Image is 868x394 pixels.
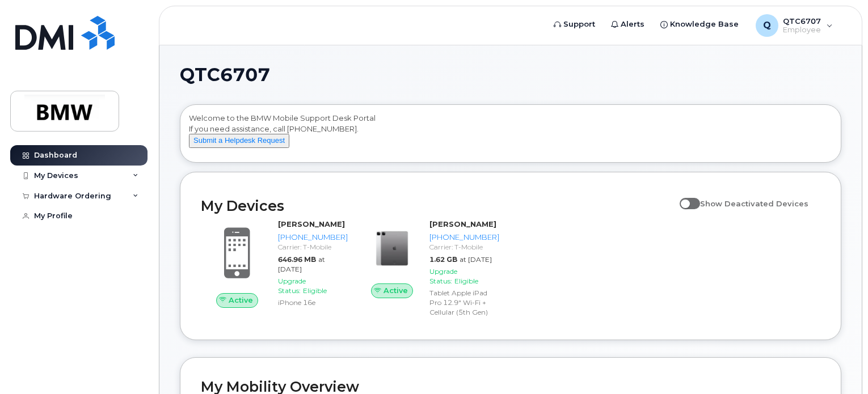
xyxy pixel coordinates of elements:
span: Active [229,295,253,306]
strong: [PERSON_NAME] [278,219,345,228]
a: Active[PERSON_NAME][PHONE_NUMBER]Carrier: T-Mobile646.96 MBat [DATE]Upgrade Status:EligibleiPhone... [201,219,345,310]
a: Submit a Helpdesk Request [189,135,289,145]
span: Eligible [303,286,327,295]
div: iPhone 16e [278,298,348,307]
span: Upgrade Status: [278,277,306,295]
h2: My Devices [201,197,674,214]
strong: [PERSON_NAME] [429,219,496,228]
a: Active[PERSON_NAME][PHONE_NUMBER]Carrier: T-Mobile1.62 GBat [DATE]Upgrade Status:EligibleTablet A... [359,219,504,319]
input: Show Deactivated Devices [680,193,689,202]
span: at [DATE] [460,255,492,264]
div: Welcome to the BMW Mobile Support Desk Portal If you need assistance, call [PHONE_NUMBER]. [189,113,832,158]
span: 646.96 MB [278,255,316,264]
span: Upgrade Status: [429,267,457,285]
div: [PHONE_NUMBER] [278,232,348,243]
button: Submit a Helpdesk Request [189,134,289,148]
div: [PHONE_NUMBER] [429,232,499,243]
div: Carrier: T-Mobile [278,242,348,252]
span: Active [384,285,408,296]
span: Eligible [454,277,478,285]
div: Carrier: T-Mobile [429,242,499,252]
span: 1.62 GB [429,255,457,264]
span: QTC6707 [180,66,270,83]
iframe: Messenger Launcher [819,345,859,385]
span: at [DATE] [278,255,325,273]
div: Tablet Apple iPad Pro 12.9" Wi-Fi + Cellular (5th Gen) [429,288,499,317]
span: Show Deactivated Devices [700,199,808,208]
img: image20231002-3703462-1oiag88.jpeg [368,224,416,272]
